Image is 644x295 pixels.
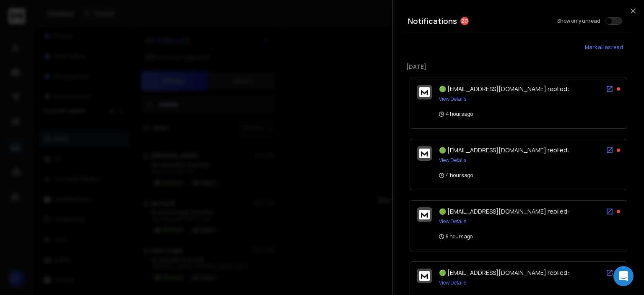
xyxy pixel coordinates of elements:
button: View Details [439,218,466,225]
p: [DATE] [406,63,631,71]
img: logo [419,149,430,158]
img: logo [419,210,430,219]
h3: Notifications [408,15,457,27]
div: Open Intercom Messenger [613,266,634,286]
span: 🟢 [EMAIL_ADDRESS][DOMAIN_NAME] replied: [439,85,569,93]
span: 🟢 [EMAIL_ADDRESS][DOMAIN_NAME] replied: [439,269,569,277]
p: 4 hours ago [439,172,473,179]
button: Mark all as read [574,39,634,56]
span: 20 [460,17,469,25]
span: Mark all as read [585,44,623,51]
button: View Details [439,157,466,164]
img: logo [419,271,430,281]
button: View Details [439,279,466,286]
img: logo [419,87,430,97]
span: 🟢 [EMAIL_ADDRESS][DOMAIN_NAME] replied: [439,207,569,215]
span: 🟢 [EMAIL_ADDRESS][DOMAIN_NAME] replied: [439,146,569,154]
p: 5 hours ago [439,233,473,240]
button: View Details [439,96,466,102]
label: Show only unread [557,18,600,24]
p: 4 hours ago [439,111,473,117]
